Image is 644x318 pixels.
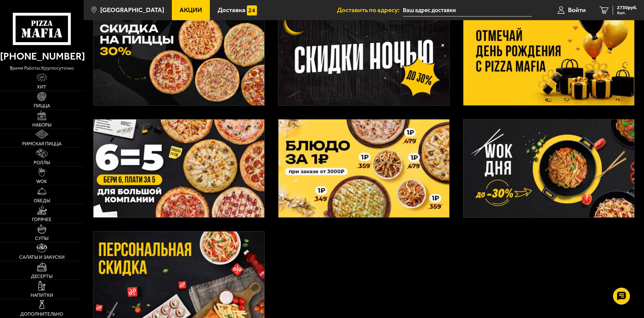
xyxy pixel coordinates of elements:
[568,7,586,13] span: Войти
[31,274,52,279] span: Десерты
[32,123,51,128] span: Наборы
[22,142,62,146] span: Римская пицца
[37,85,46,90] span: Хит
[36,179,47,184] span: WOK
[34,104,50,108] span: Пицца
[35,236,48,241] span: Супы
[180,7,202,13] span: Акции
[19,255,65,260] span: Салаты и закуски
[20,312,63,317] span: Дополнительно
[218,7,245,13] span: Доставка
[34,161,50,165] span: Роллы
[403,4,532,16] input: Ваш адрес доставки
[247,5,257,15] img: 15daf4d41897b9f0e9f617042186c801.svg
[617,11,637,15] span: 6 шт.
[32,217,51,222] span: Горячее
[34,199,50,203] span: Обеды
[100,7,164,13] span: [GEOGRAPHIC_DATA]
[337,7,403,13] span: Доставить по адресу:
[31,293,53,298] span: Напитки
[617,5,637,10] span: 2730 руб.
